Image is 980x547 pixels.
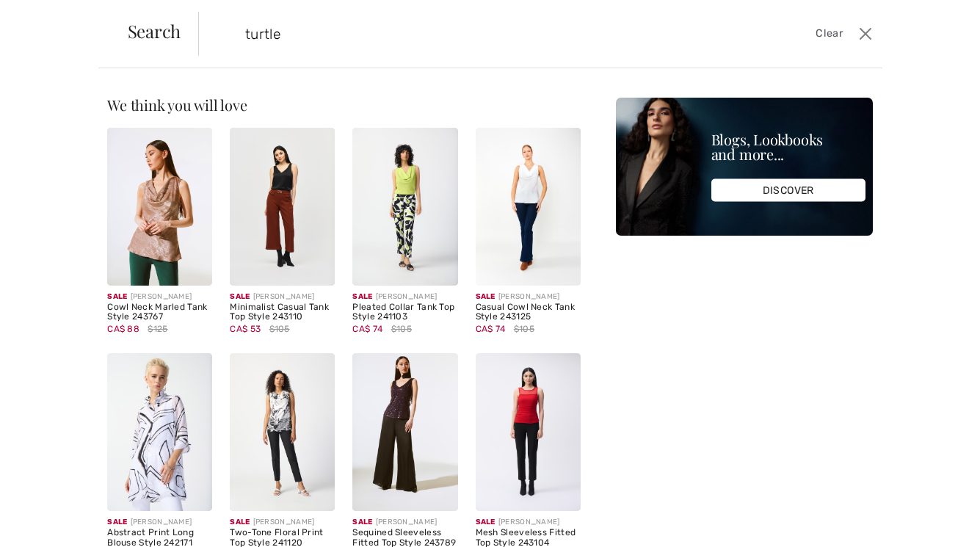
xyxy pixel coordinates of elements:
span: Help [34,10,64,23]
span: $125 [148,322,167,336]
span: Sale [352,292,372,301]
span: Sale [476,518,496,526]
img: Abstract Print Long Blouse Style 242171. White/Black [107,353,212,511]
div: [PERSON_NAME] [352,291,457,303]
span: Sale [230,518,250,526]
div: Minimalist Casual Tank Top Style 243110 [230,303,335,323]
img: Two-Tone Floral Print Top Style 241120. Vanilla/Black [230,353,335,511]
img: Pleated Collar Tank Top Style 241103. Key lime [352,128,457,286]
span: $105 [514,322,534,336]
button: Close [854,22,876,46]
img: Cowl Neck Marled Tank Style 243767. Beige/gold [107,128,212,286]
div: DISCOVER [711,179,865,202]
div: Blogs, Lookbooks and more... [711,132,865,162]
div: [PERSON_NAME] [352,517,457,528]
div: Pleated Collar Tank Top Style 241103 [352,303,457,323]
div: [PERSON_NAME] [476,291,581,303]
div: [PERSON_NAME] [230,517,335,528]
span: CA$ 53 [230,324,261,334]
div: [PERSON_NAME] [107,291,212,303]
div: [PERSON_NAME] [476,517,581,528]
img: Mesh Sleeveless Fitted Top Style 243104. Black [476,353,581,511]
img: Sequined Sleeveless Fitted Top Style 243789. Blackcurrant [352,353,457,511]
img: Blogs, Lookbooks and more... [616,98,873,236]
img: Casual Cowl Neck Tank Style 243125. Vanilla 30 [476,128,581,286]
span: Sale [230,292,250,301]
span: CA$ 74 [476,324,506,334]
span: $105 [269,322,290,336]
span: CA$ 88 [107,324,139,334]
span: Sale [107,292,127,301]
span: Search [128,22,181,40]
div: Casual Cowl Neck Tank Style 243125 [476,303,581,323]
div: [PERSON_NAME] [230,291,335,303]
span: CA$ 74 [352,324,382,334]
span: $105 [391,322,412,336]
input: TYPE TO SEARCH [234,12,699,56]
span: Sale [352,518,372,526]
span: Sale [476,292,496,301]
div: [PERSON_NAME] [107,517,212,528]
div: Cowl Neck Marled Tank Style 243767 [107,303,212,323]
span: We think you will love [107,95,247,115]
span: Sale [107,518,127,526]
span: Clear [816,26,843,42]
img: Minimalist Casual Tank Top Style 243110. Black [230,128,335,286]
